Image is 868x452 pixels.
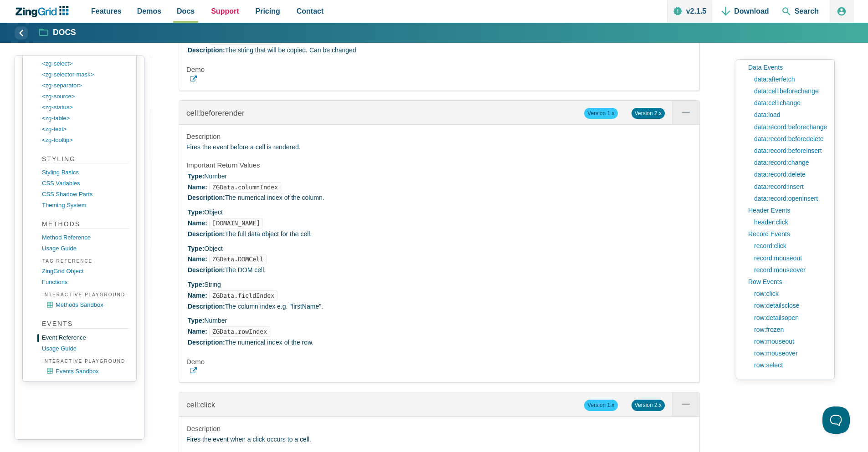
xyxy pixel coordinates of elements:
[750,97,827,109] a: data:cell:change
[137,5,161,17] span: Demos
[41,357,129,366] span: Interactive Playground
[209,290,277,301] code: ZGData.fieldIndex
[188,303,225,310] strong: Description:
[188,171,692,203] li: Number The numerical index of the column.
[750,133,827,145] a: data:record:beforedelete
[188,244,692,276] li: Object The DOM cell.
[188,292,207,299] strong: Name:
[750,252,827,264] a: record:mouseout
[15,6,73,17] a: ZingChart Logo. Click to return to the homepage
[42,243,129,254] a: Usage Guide
[584,400,617,411] span: Version 1.x
[188,194,225,201] strong: Description:
[42,332,129,343] a: Event Reference
[53,29,76,37] strong: Docs
[188,281,204,288] strong: Type:
[186,357,692,366] h4: Demo
[47,300,129,310] a: Methods Sandbox
[91,5,122,17] span: Features
[42,113,129,124] a: <zg-table>
[42,135,129,146] a: <zg-tooltip>
[750,157,827,168] a: data:record:change
[42,343,129,354] a: Usage Guide
[750,85,827,97] a: data:cell:beforechange
[744,61,827,73] a: Data Events
[750,264,827,276] a: record:mouseover
[750,240,827,252] a: record:click
[188,207,692,239] li: Object The full data object for the cell.
[186,161,692,170] h4: Important Return Values
[42,58,129,69] a: <zg-select>
[40,27,76,38] a: Docs
[186,434,692,445] p: Fires the event when a click occurs to a cell.
[42,277,129,288] a: functions
[750,288,827,300] a: row:click
[186,424,692,433] h4: Description
[209,182,281,193] code: ZGData.columnIndex
[188,46,225,54] strong: Description:
[41,257,129,265] span: Tag Reference
[42,155,129,163] strong: Styling
[750,300,827,311] a: row:detailsclose
[186,109,245,117] a: cell:beforerender
[750,312,827,324] a: row:detailsopen
[632,400,665,411] span: Version 2.x
[42,124,129,135] a: <zg-text>
[47,366,129,377] a: Events Sandbox
[188,328,207,335] strong: Name:
[42,80,129,91] a: <zg-separator>
[188,208,204,216] strong: Type:
[42,69,129,80] a: <zg-selector-mask>
[188,317,204,324] strong: Type:
[186,142,692,153] p: Fires the event before a cell is rendered.
[186,132,692,141] h4: Description
[188,219,207,227] strong: Name:
[750,168,827,180] a: data:record:delete
[188,173,204,180] strong: Type:
[584,108,617,119] span: Version 1.x
[744,276,827,288] a: Row Events
[42,178,129,189] a: CSS Variables
[186,401,215,409] a: cell:click
[188,315,692,348] li: Number The numerical index of the row.
[750,109,827,121] a: data:load
[209,326,270,337] code: ZGData.rowIndex
[42,200,129,211] a: theming system
[750,121,827,133] a: data:record:beforechange
[188,255,207,263] strong: Name:
[42,167,129,178] a: Styling Basics
[750,73,827,85] a: data:afterfetch
[42,266,129,277] a: ZingGrid object
[42,320,129,328] strong: Events
[750,347,827,359] a: row:mouseover
[750,181,827,193] a: data:record:insert
[42,189,129,200] a: CSS shadow parts
[297,5,324,17] span: Contact
[41,291,129,299] span: Interactive Playground
[42,232,129,243] a: Method Reference
[750,145,827,157] a: data:record:beforeinsert
[750,324,827,335] a: row:frozen
[209,254,267,264] code: ZGData.DOMCell
[750,193,827,204] a: data:record:openinsert
[177,5,195,17] span: Docs
[188,279,692,312] li: String The column index e.g. "firstName".
[750,359,827,371] a: row:select
[256,5,280,17] span: Pricing
[188,266,225,274] strong: Description:
[188,183,207,191] strong: Name:
[822,406,850,434] iframe: Help Scout Beacon - Open
[211,5,239,17] span: Support
[42,102,129,113] a: <zg-status>
[209,218,263,229] code: [DOMAIN_NAME]
[744,204,827,216] a: Header Events
[632,108,665,119] span: Version 2.x
[42,220,129,229] strong: Methods
[750,216,827,228] a: header:click
[188,339,225,346] strong: Description:
[188,245,204,252] strong: Type:
[744,228,827,240] a: Record Events
[42,91,129,102] a: <zg-source>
